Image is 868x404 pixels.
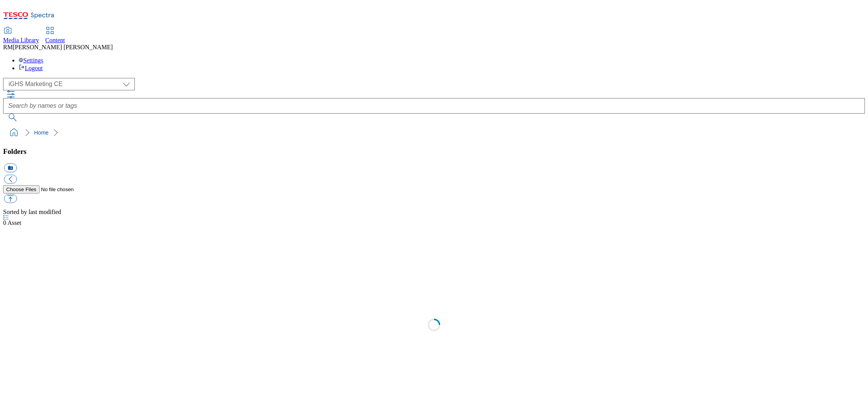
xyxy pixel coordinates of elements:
a: Content [45,28,65,44]
a: Media Library [3,28,39,44]
a: Home [34,129,48,136]
span: RM [3,44,13,50]
span: Sorted by last modified [3,209,61,215]
input: Search by names or tags [3,98,865,114]
span: Content [45,37,65,43]
span: 0 [3,219,7,226]
a: home [8,126,20,139]
span: Media Library [3,37,39,43]
span: Asset [3,219,21,226]
a: Logout [19,65,43,71]
a: Settings [19,57,43,64]
h3: Folders [3,147,865,156]
nav: breadcrumb [3,125,865,140]
span: [PERSON_NAME] [PERSON_NAME] [13,44,113,50]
